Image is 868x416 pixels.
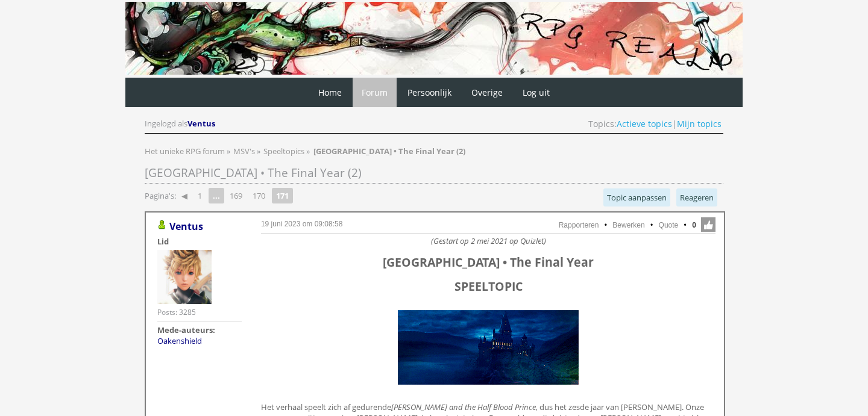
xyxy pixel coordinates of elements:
img: RPG Realm - Banner [125,2,743,75]
div: Ingelogd als [145,118,217,129]
a: Rapporteren [559,221,599,229]
img: Gebruiker is online [157,220,167,230]
span: Topics: | [588,118,722,129]
span: » [257,146,260,157]
a: Het unieke RPG forum [145,146,227,157]
a: Quote [659,221,679,229]
i: (Gestart op 2 mei 2021 op Quizlet) [431,235,546,246]
i: [PERSON_NAME] and the Half Blood Prince [391,402,536,412]
a: Oakenshield [157,335,202,346]
a: Mijn topics [677,118,722,129]
img: giphy.gif [395,307,582,388]
a: Home [309,78,351,107]
span: ... [209,188,224,203]
a: Ventus [169,220,203,233]
span: Ventus [187,118,215,129]
div: Posts: 3285 [157,307,196,317]
span: Pagina's: [145,190,176,202]
span: 0 [692,220,696,231]
span: » [306,146,310,157]
a: ◀ [177,187,192,204]
span: [GEOGRAPHIC_DATA] • The Final Year (2) [145,165,362,181]
div: Lid [157,236,242,247]
img: Ventus [157,250,212,304]
a: Bewerken [612,221,644,229]
a: 19 juni 2023 om 09:08:58 [261,220,342,228]
a: Speeltopics [263,146,306,157]
a: MSV's [233,146,257,157]
a: Topic aanpassen [603,188,670,206]
span: Speeltopics [263,146,304,157]
a: Actieve topics [617,118,672,129]
span: Het unieke RPG forum [145,146,225,157]
span: » [227,146,230,157]
a: Overige [462,78,512,107]
a: Forum [353,78,397,107]
a: Reageren [676,188,717,206]
strong: Mede-auteurs: [157,324,215,335]
a: Log uit [514,78,559,107]
a: 1 [193,187,207,204]
a: 169 [225,187,247,204]
a: 170 [248,187,270,204]
span: MSV's [233,146,255,157]
a: Persoonlijk [398,78,461,107]
a: Ventus [187,118,217,129]
strong: 171 [272,188,293,203]
strong: [GEOGRAPHIC_DATA] • The Final Year (2) [313,146,465,157]
span: [GEOGRAPHIC_DATA] • The Final Year SPEELTOPIC [383,254,594,294]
